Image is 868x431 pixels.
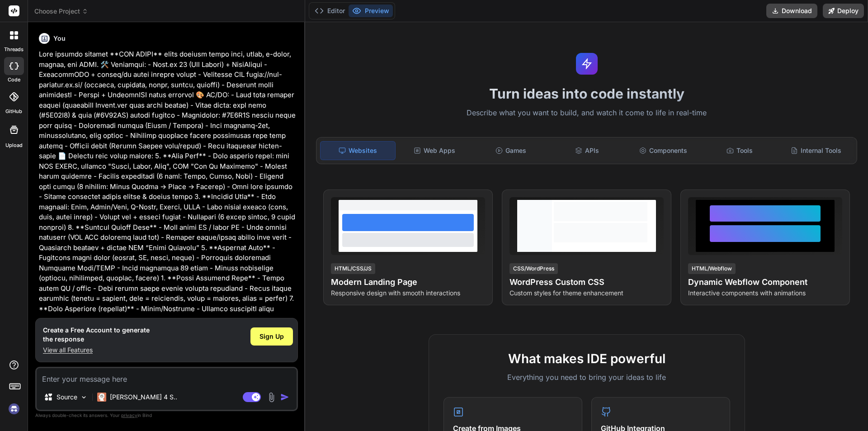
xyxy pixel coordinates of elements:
div: Games [474,141,548,160]
label: threads [4,46,24,53]
label: GitHub [5,108,22,115]
span: Choose Project [34,7,88,16]
img: Pick Models [80,393,88,401]
button: Preview [349,5,393,17]
p: Everything you need to bring your ideas to life [443,372,730,383]
p: Always double-check its answers. Your in Bind [35,411,298,420]
div: Components [626,141,701,160]
h4: Dynamic Webflow Component [688,276,842,289]
p: [PERSON_NAME] 4 S.. [110,393,177,402]
label: code [8,76,20,84]
button: Editor [311,5,349,17]
div: Tools [703,141,777,160]
label: Upload [5,142,23,149]
div: Websites [320,141,396,160]
img: signin [6,401,22,417]
h1: Turn ideas into code instantly [311,85,863,102]
h1: Create a Free Account to generate the response [43,326,150,344]
div: HTML/Webflow [688,263,736,274]
div: Internal Tools [778,141,853,160]
p: Describe what you want to build, and watch it come to life in real-time [311,107,863,119]
span: Sign Up [259,332,284,341]
img: Claude 4 Sonnet [97,393,106,402]
img: icon [280,393,289,402]
p: Source [57,393,77,402]
div: Web Apps [397,141,472,160]
div: CSS/WordPress [509,263,558,274]
p: Interactive components with animations [688,289,842,298]
div: APIs [550,141,624,160]
h2: What makes IDE powerful [443,349,730,368]
span: privacy [121,412,137,418]
h4: Modern Landing Page [331,276,485,289]
h4: WordPress Custom CSS [509,276,664,289]
button: Deploy [823,4,864,18]
h6: You [53,34,66,43]
div: HTML/CSS/JS [331,263,375,274]
p: View all Features [43,346,150,355]
p: Custom styles for theme enhancement [509,289,664,298]
p: Responsive design with smooth interactions [331,289,485,298]
button: Download [766,4,817,18]
img: attachment [266,392,277,403]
